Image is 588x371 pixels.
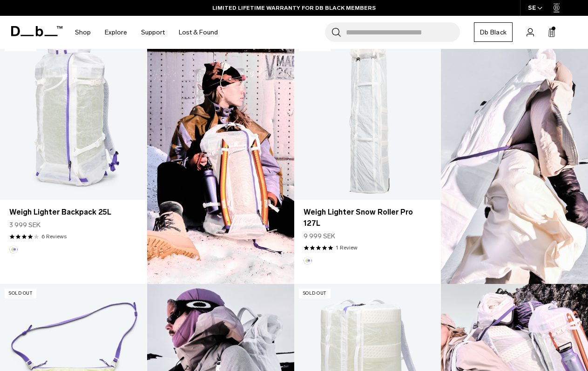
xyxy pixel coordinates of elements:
[179,16,218,49] a: Lost & Found
[304,256,312,265] button: Aurora
[75,16,91,49] a: Shop
[304,231,335,241] span: 9 999 SEK
[9,245,18,254] button: Aurora
[105,16,127,49] a: Explore
[9,220,41,230] span: 3 999 SEK
[294,37,441,200] a: Weigh Lighter Snow Roller Pro 127L
[141,16,165,49] a: Support
[147,37,294,284] img: Content block image
[212,4,376,12] a: LIMITED LIFETIME WARRANTY FOR DB BLACK MEMBERS
[336,243,358,252] a: 1 reviews
[5,289,36,298] p: Sold Out
[304,207,432,229] a: Weigh Lighter Snow Roller Pro 127L
[299,289,331,298] p: Sold Out
[68,16,225,49] nav: Main Navigation
[441,37,588,284] img: Content block image
[474,22,513,42] a: Db Black
[9,207,137,218] a: Weigh Lighter Backpack 25L
[41,232,67,241] a: 6 reviews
